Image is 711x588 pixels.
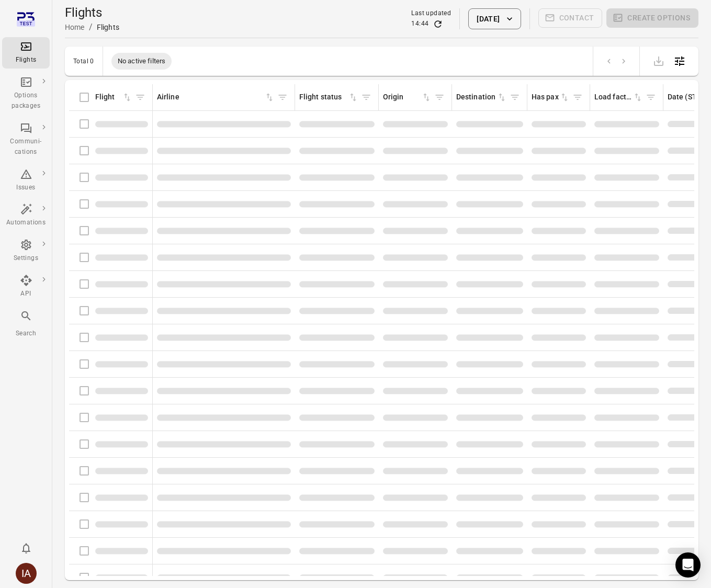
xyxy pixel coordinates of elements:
a: Flights [2,37,50,69]
div: Sort by destination in ascending order [456,92,507,103]
a: Issues [2,165,50,196]
span: Please make a selection to export [648,55,669,65]
div: Communi-cations [6,137,46,157]
div: Flights [97,22,119,32]
a: Communi-cations [2,119,50,161]
a: Options packages [2,73,50,115]
span: No active filters [111,56,172,66]
div: Sort by origin in ascending order [383,92,432,103]
span: Please make a selection to create communications [538,8,603,29]
button: Refresh data [433,19,443,29]
div: 14:44 [411,19,428,29]
span: Filter by load factor [643,89,659,105]
span: Filter by origin [432,89,447,105]
div: Sort by has pax in ascending order [532,92,570,103]
div: Options packages [6,91,46,111]
button: Iris avilabs [12,559,41,588]
div: Last updated [411,8,451,19]
a: Settings [2,235,50,267]
div: Sort by flight in ascending order [95,92,132,103]
span: Filter by airline [275,89,290,105]
span: Filter by flight [132,89,148,105]
a: Home [65,23,85,31]
span: Filter by destination [507,89,523,105]
div: Open Intercom Messenger [675,552,701,578]
div: Search [6,329,46,339]
div: Automations [6,218,46,228]
span: Filter by flight status [358,89,374,105]
div: Total 0 [73,58,94,65]
span: Please make a selection to create an option package [606,8,698,29]
div: API [6,289,46,299]
div: Sort by load factor in ascending order [594,92,643,103]
a: Automations [2,200,50,231]
div: Settings [6,253,46,264]
button: Search [2,307,50,342]
div: IA [16,563,37,584]
button: Open table configuration [669,51,690,72]
div: Sort by airline in ascending order [157,92,275,103]
h1: Flights [65,4,119,21]
button: Notifications [16,538,37,559]
div: Sort by flight status in ascending order [299,92,358,103]
div: Issues [6,183,46,193]
nav: Breadcrumbs [65,21,119,33]
nav: pagination navigation [602,54,631,68]
a: API [2,271,50,302]
li: / [89,21,93,33]
button: [DATE] [468,8,521,29]
div: Flights [6,55,46,65]
span: Filter by has pax [570,89,585,105]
